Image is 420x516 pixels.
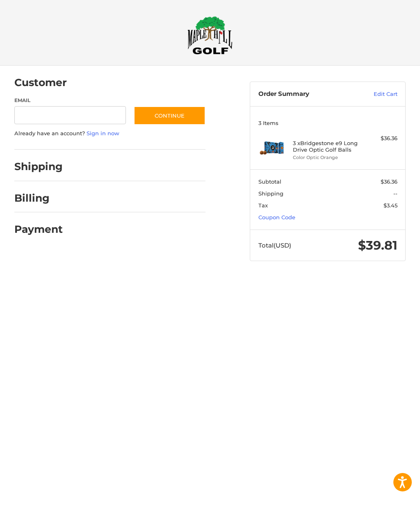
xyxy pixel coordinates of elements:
[14,76,67,89] h2: Customer
[134,106,205,125] button: Continue
[353,90,397,98] a: Edit Cart
[363,134,397,143] div: $36.36
[258,190,283,197] span: Shipping
[258,241,291,249] span: Total (USD)
[14,160,63,173] h2: Shipping
[14,223,63,236] h2: Payment
[258,214,295,220] a: Coupon Code
[293,154,361,161] li: Color Optic Orange
[258,202,268,209] span: Tax
[258,120,397,126] h3: 3 Items
[14,130,206,138] p: Already have an account?
[87,130,119,136] a: Sign in now
[358,238,397,253] span: $39.81
[393,190,397,197] span: --
[258,178,281,185] span: Subtotal
[381,178,397,185] span: $36.36
[14,192,62,205] h2: Billing
[187,16,233,55] img: Maple Hill Golf
[293,140,361,153] h4: 3 x Bridgestone e9 Long Drive Optic Golf Balls
[383,202,397,209] span: $3.45
[258,90,353,98] h3: Order Summary
[14,97,126,104] label: Email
